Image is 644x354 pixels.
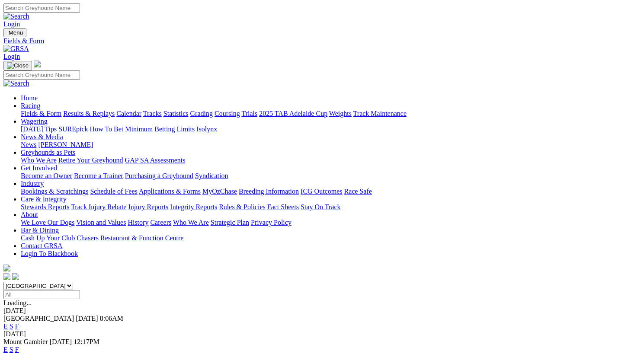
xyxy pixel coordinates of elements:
[301,203,340,210] a: Stay On Track
[15,322,19,330] a: F
[3,53,20,60] a: Login
[3,13,29,20] img: Search
[71,203,126,210] a: Track Injury Rebate
[21,188,641,195] div: Industry
[21,226,59,234] a: Bar & Dining
[353,110,407,117] a: Track Maintenance
[21,118,48,125] a: Wagering
[76,219,126,226] a: Vision and Values
[76,315,98,322] span: [DATE]
[21,102,40,109] a: Racing
[63,110,115,117] a: Results & Replays
[21,242,62,249] a: Contact GRSA
[211,219,249,226] a: Strategic Plan
[128,219,148,226] a: History
[21,141,36,148] a: News
[163,110,189,117] a: Statistics
[3,307,641,315] div: [DATE]
[3,322,8,330] a: E
[74,338,99,345] span: 12:17PM
[21,141,641,149] div: News & Media
[344,188,372,195] a: Race Safe
[21,211,38,218] a: About
[34,61,41,67] img: logo-grsa-white.png
[267,203,299,210] a: Fact Sheets
[77,234,183,242] a: Chasers Restaurant & Function Centre
[3,3,80,13] input: Search
[219,203,266,210] a: Rules & Policies
[38,141,93,148] a: [PERSON_NAME]
[116,110,141,117] a: Calendar
[10,346,13,353] a: S
[150,219,171,226] a: Careers
[21,195,67,203] a: Care & Integrity
[329,110,352,117] a: Weights
[259,110,327,117] a: 2025 TAB Adelaide Cup
[3,299,32,306] span: Loading...
[15,346,19,353] a: F
[21,203,641,211] div: Care & Integrity
[3,265,10,271] img: logo-grsa-white.png
[58,156,123,164] a: Retire Your Greyhound
[125,172,193,179] a: Purchasing a Greyhound
[7,62,29,69] img: Close
[21,188,88,195] a: Bookings & Scratchings
[21,94,38,102] a: Home
[3,37,641,45] a: Fields & Form
[21,180,44,187] a: Industry
[3,45,29,53] img: GRSA
[196,125,217,133] a: Isolynx
[21,156,641,164] div: Greyhounds as Pets
[21,234,641,242] div: Bar & Dining
[50,338,72,345] span: [DATE]
[100,315,123,322] span: 8:06AM
[21,125,57,133] a: [DATE] Tips
[90,188,137,195] a: Schedule of Fees
[3,338,48,345] span: Mount Gambier
[21,234,75,242] a: Cash Up Your Club
[21,110,641,118] div: Racing
[9,29,23,36] span: Menu
[21,110,61,117] a: Fields & Form
[3,346,8,353] a: E
[170,203,217,210] a: Integrity Reports
[251,219,292,226] a: Privacy Policy
[3,61,32,70] button: Toggle navigation
[21,172,641,180] div: Get Involved
[215,110,240,117] a: Coursing
[301,188,342,195] a: ICG Outcomes
[74,172,123,179] a: Become a Trainer
[12,273,19,280] img: twitter.svg
[3,20,20,28] a: Login
[21,125,641,133] div: Wagering
[139,188,201,195] a: Applications & Forms
[21,219,641,226] div: About
[3,315,74,322] span: [GEOGRAPHIC_DATA]
[195,172,228,179] a: Syndication
[125,156,186,164] a: GAP SA Assessments
[202,188,237,195] a: MyOzChase
[173,219,209,226] a: Who We Are
[128,203,168,210] a: Injury Reports
[3,290,80,299] input: Select date
[21,164,57,172] a: Get Involved
[21,156,57,164] a: Who We Are
[21,203,69,210] a: Stewards Reports
[3,28,26,37] button: Toggle navigation
[21,133,63,140] a: News & Media
[58,125,88,133] a: SUREpick
[241,110,257,117] a: Trials
[3,330,641,338] div: [DATE]
[3,80,29,87] img: Search
[90,125,124,133] a: How To Bet
[190,110,213,117] a: Grading
[125,125,195,133] a: Minimum Betting Limits
[21,250,78,257] a: Login To Blackbook
[21,219,74,226] a: We Love Our Dogs
[3,273,10,280] img: facebook.svg
[21,172,72,179] a: Become an Owner
[10,322,13,330] a: S
[21,149,75,156] a: Greyhounds as Pets
[239,188,299,195] a: Breeding Information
